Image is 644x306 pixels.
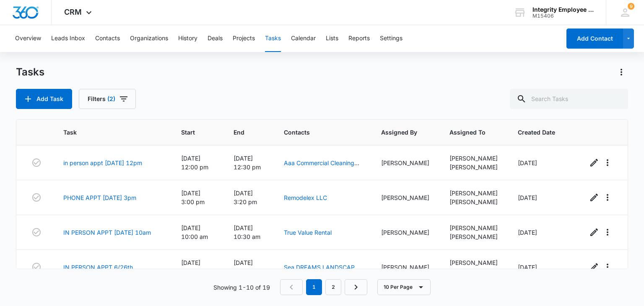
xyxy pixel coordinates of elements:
div: [PERSON_NAME] [381,263,429,272]
nav: Pagination [280,279,367,295]
button: Calendar [291,25,316,52]
a: Remodelex LLC [284,194,327,201]
span: [DATE] [518,229,537,236]
button: 10 Per Page [377,279,431,295]
button: Lists [326,25,338,52]
div: [PERSON_NAME] [449,223,498,232]
a: PHONE APPT [DATE] 3pm [63,193,136,202]
span: [DATE] 12:30 pm [234,155,261,171]
span: Task [63,128,149,137]
span: [DATE] 2:30 pm [181,259,205,275]
span: CRM [64,8,82,16]
button: Add Contact [566,29,623,49]
span: (2) [107,96,115,102]
div: account name [532,6,594,13]
button: Organizations [130,25,168,52]
a: in person appt [DATE] 12pm [63,158,142,167]
div: [PERSON_NAME] [381,228,429,237]
button: Actions [615,65,628,79]
a: IN PERSON APPT 6/26th [63,263,133,272]
span: [DATE] 3:00 pm [181,189,205,205]
div: [PERSON_NAME] [449,163,498,171]
button: Leads Inbox [51,25,85,52]
a: IN PERSON APPT [DATE] 10am [63,228,151,237]
a: Page 2 [325,279,341,295]
a: True Value Rental [284,229,332,236]
button: Deals [208,25,223,52]
button: Tasks [265,25,281,52]
div: [PERSON_NAME] [449,267,498,276]
span: Assigned By [381,128,417,137]
span: Created Date [518,128,555,137]
span: Contacts [284,128,349,137]
span: [DATE] [518,159,537,166]
div: [PERSON_NAME] [449,189,498,197]
button: Filters(2) [79,89,136,109]
button: History [178,25,197,52]
input: Search Tasks [510,89,628,109]
a: Sea DREAMS LANDSCAPE DESIGN [284,264,360,280]
button: Add Task [16,89,72,109]
div: [PERSON_NAME] [381,158,429,167]
span: Start [181,128,201,137]
span: [DATE] 3:20 pm [234,189,257,205]
button: Settings [380,25,402,52]
div: [PERSON_NAME] [449,154,498,163]
button: Reports [348,25,370,52]
span: [DATE] [518,264,537,271]
span: End [234,128,252,137]
span: Assigned To [449,128,486,137]
div: account id [532,13,594,19]
span: [DATE] 3:00 pm [234,259,257,275]
h1: Tasks [16,66,44,78]
button: Contacts [95,25,120,52]
a: Aaa Commercial Cleaning LLC [284,159,359,175]
button: Overview [15,25,41,52]
div: notifications count [628,3,634,10]
div: [PERSON_NAME] [381,193,429,202]
div: [PERSON_NAME] [449,258,498,267]
em: 1 [306,279,322,295]
div: [PERSON_NAME] [449,197,498,206]
button: Projects [233,25,255,52]
p: Showing 1-10 of 19 [213,283,270,292]
span: 9 [628,3,634,10]
div: [PERSON_NAME] [449,232,498,241]
a: Next Page [345,279,367,295]
span: [DATE] 10:00 am [181,224,208,240]
span: [DATE] 12:00 pm [181,155,208,171]
span: [DATE] 10:30 am [234,224,260,240]
span: [DATE] [518,194,537,201]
